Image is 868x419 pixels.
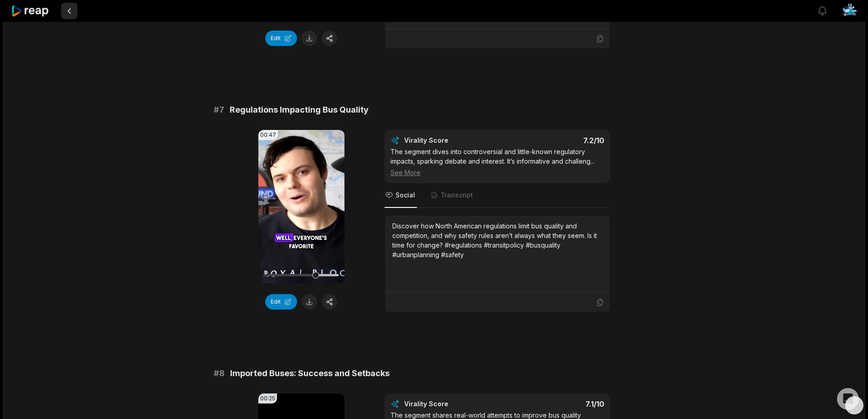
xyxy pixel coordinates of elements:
div: 7.2 /10 [506,136,604,145]
div: 7.1 /10 [506,399,604,409]
div: The segment dives into controversial and little-known regulatory impacts, sparking debate and int... [390,147,604,177]
div: Open Intercom Messenger [837,388,859,410]
div: Virality Score [404,399,502,409]
button: Edit [265,294,297,310]
span: Transcript [441,191,473,200]
span: # 7 [214,103,224,116]
span: # 8 [214,367,225,380]
div: Discover how North American regulations limit bus quality and competition, and why safety rules a... [392,221,602,259]
span: Regulations Impacting Bus Quality [230,103,369,116]
button: Edit [265,31,297,46]
nav: Tabs [385,183,610,208]
div: Virality Score [404,136,502,145]
span: Imported Buses: Success and Setbacks [230,367,390,380]
video: Your browser does not support mp4 format. [258,130,344,283]
span: Social [395,191,415,200]
div: See More [390,168,604,177]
